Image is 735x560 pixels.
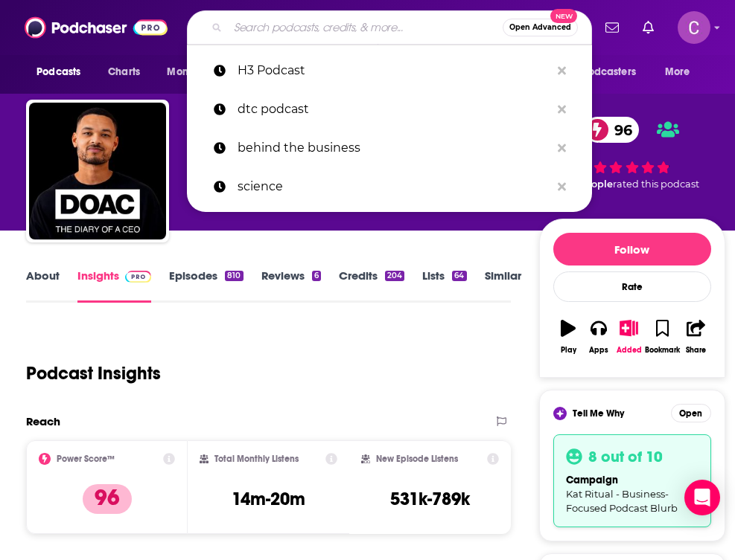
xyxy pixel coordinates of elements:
a: 96 [585,117,640,143]
div: Apps [589,346,608,355]
button: open menu [555,58,658,86]
div: Share [686,346,706,355]
button: Bookmark [644,310,681,364]
a: Show notifications dropdown [599,15,625,40]
p: dtc podcast [238,90,550,129]
h2: Power Score™ [57,454,115,464]
span: Monitoring [167,62,220,83]
a: Credits204 [339,268,404,303]
h2: New Episode Listens [376,454,458,464]
div: 6 [312,271,321,281]
span: For Podcasters [564,62,636,83]
h3: 14m-20m [232,488,305,510]
span: More [665,62,690,83]
a: About [26,268,60,303]
button: Open AdvancedNew [503,19,578,36]
a: Episodes810 [169,268,243,303]
a: behind the business [187,129,592,167]
span: rated this podcast [613,178,699,190]
p: behind the business [238,129,550,167]
img: tell me why sparkle [556,409,564,418]
span: Podcasts [36,62,80,83]
h2: Total Monthly Listens [214,454,299,464]
input: Search podcasts, credits, & more... [228,16,503,39]
div: Open Intercom Messenger [684,480,720,515]
button: Play [553,310,584,364]
p: science [238,167,550,206]
div: 204 [385,271,404,281]
img: Podchaser - Follow, Share and Rate Podcasts [25,13,168,42]
div: Search podcasts, credits, & more... [187,10,592,45]
button: Apps [583,310,614,364]
span: Open Advanced [509,24,571,31]
a: H3 Podcast [187,51,592,90]
h1: Podcast Insights [26,362,161,384]
a: dtc podcast [187,90,592,129]
span: 96 [599,117,640,143]
a: Similar [485,268,521,303]
span: Kat Ritual - Business-Focused Podcast Blurb [566,488,678,514]
button: Share [681,310,711,364]
p: 96 [83,484,132,514]
div: 64 [452,271,466,281]
button: Show profile menu [678,11,710,44]
button: open menu [26,58,100,86]
span: Logged in as cristina11881 [678,11,710,44]
span: Tell Me Why [573,408,624,419]
button: Follow [553,233,711,265]
a: Lists64 [422,268,466,303]
a: InsightsPodchaser Pro [77,268,151,303]
a: Charts [98,58,149,86]
a: Reviews6 [261,268,321,303]
div: Play [561,346,576,355]
a: Show notifications dropdown [637,15,660,40]
button: Open [671,404,711,422]
div: 810 [225,271,243,281]
h2: Reach [26,414,60,428]
span: campaign [566,474,618,486]
h3: 531k-789k [390,488,470,510]
div: Bookmark [645,346,680,355]
button: Added [614,310,644,364]
p: H3 Podcast [238,51,550,90]
span: New [550,9,577,23]
div: 96 12 peoplerated this podcast [539,107,725,199]
button: open menu [655,58,709,86]
div: Rate [553,271,711,302]
button: open menu [156,58,239,86]
span: Charts [108,62,140,83]
img: The Diary Of A CEO with Steven Bartlett [29,103,166,239]
div: Added [617,346,642,355]
h3: 8 out of 10 [588,447,663,466]
img: Podchaser Pro [125,271,151,283]
a: science [187,167,592,206]
img: User Profile [678,11,710,44]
